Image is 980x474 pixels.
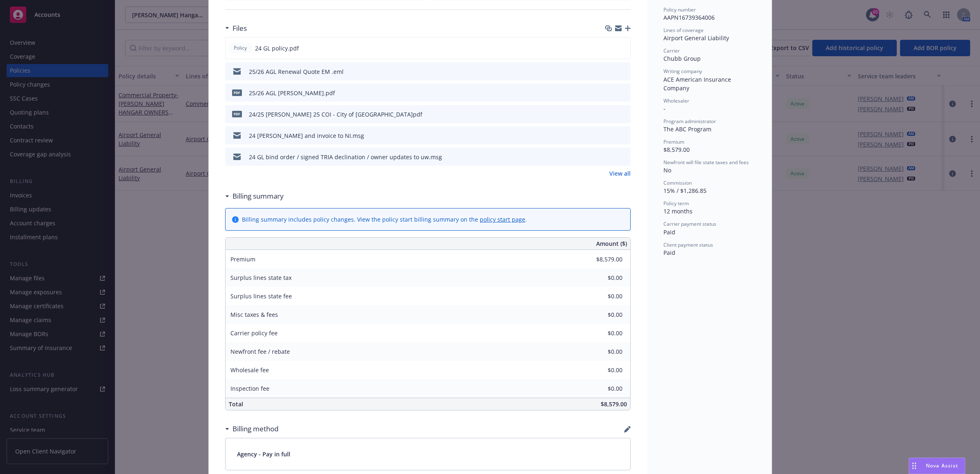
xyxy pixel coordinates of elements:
button: preview file [620,89,627,97]
span: Wholesaler [663,97,689,104]
button: preview file [620,67,627,76]
span: Misc taxes & fees [230,311,278,318]
span: $8,579.00 [663,146,690,153]
div: 25/26 AGL [PERSON_NAME].pdf [249,89,335,97]
div: 24 GL bind order / signed TRIA declination / owner updates to uw.msg [249,153,442,161]
h3: Billing summary [232,191,284,202]
span: Newfront fee / rebate [230,348,290,355]
span: Lines of coverage [663,27,704,34]
button: download file [607,89,613,97]
span: Wholesale fee [230,366,269,374]
span: Policy number [663,6,696,13]
div: 25/26 AGL Renewal Quote EM .eml [249,67,344,76]
span: No [663,166,671,174]
span: 15% / $1,286.85 [663,187,707,195]
span: Surplus lines state fee [230,292,292,300]
span: pdf [232,89,242,96]
span: Nova Assist [926,462,958,469]
span: Surplus lines state tax [230,274,292,282]
span: Premium [663,138,684,145]
button: download file [607,67,613,76]
span: Writing company [663,68,702,75]
span: Carrier payment status [663,220,716,227]
div: Drag to move [909,458,919,474]
input: 0.00 [574,272,627,284]
div: Billing summary [225,191,284,202]
div: Agency - Pay in full [226,438,630,470]
a: View all [609,169,631,178]
span: Newfront will file state taxes and fees [663,159,749,166]
span: Carrier [663,47,680,54]
input: 0.00 [574,309,627,321]
span: Policy [232,44,248,52]
span: Amount ($) [596,239,627,248]
button: download file [607,153,613,161]
input: 0.00 [574,382,627,395]
div: Files [225,23,247,34]
span: Program administrator [663,118,716,125]
input: 0.00 [574,327,627,339]
span: $8,579.00 [601,400,627,408]
div: Billing method [225,424,278,434]
input: 0.00 [574,364,627,376]
span: ACE American Insurance Company [663,76,733,92]
div: Billing summary includes policy changes. View the policy start billing summary on the . [242,215,527,224]
span: Client payment status [663,241,713,248]
span: Airport General Liability [663,34,729,42]
span: Paid [663,249,675,256]
button: download file [607,131,613,140]
div: 24/25 [PERSON_NAME] 25 COI - City of [GEOGRAPHIC_DATA]pdf [249,110,422,119]
span: Carrier policy fee [230,329,278,337]
a: policy start page [480,215,525,223]
input: 0.00 [574,253,627,266]
span: The ABC Program [663,125,711,133]
h3: Billing method [232,424,278,434]
button: Nova Assist [909,458,965,474]
button: preview file [620,131,627,140]
span: Inspection fee [230,385,269,392]
button: preview file [620,44,627,53]
button: preview file [620,110,627,119]
span: Paid [663,228,675,236]
span: Premium [230,255,255,263]
button: preview file [620,153,627,161]
span: Commission [663,179,692,186]
span: Total [229,400,243,408]
button: download file [607,110,613,119]
span: AAPN16739364006 [663,14,715,21]
span: pdf [232,111,242,117]
input: 0.00 [574,346,627,358]
span: 12 months [663,207,693,215]
span: - [663,105,665,112]
button: download file [606,44,613,53]
div: 24 [PERSON_NAME] and invoice to NI.msg [249,131,364,140]
span: Policy term [663,200,689,207]
span: Chubb Group [663,55,701,62]
h3: Files [232,23,247,34]
input: 0.00 [574,290,627,302]
span: 24 GL policy.pdf [255,44,299,53]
